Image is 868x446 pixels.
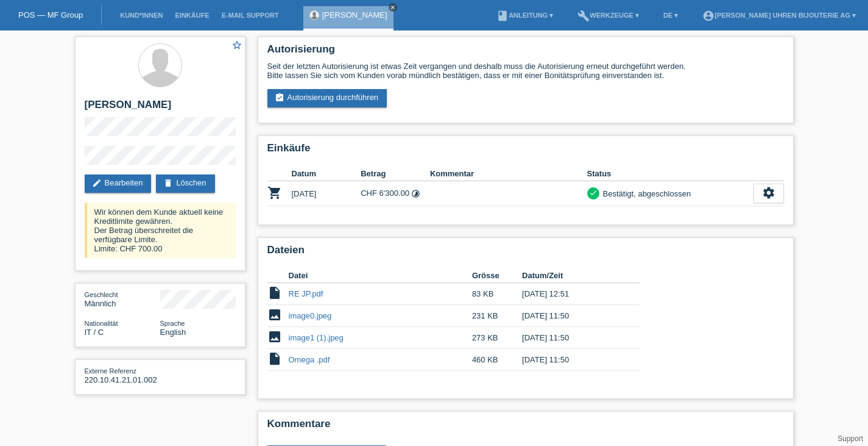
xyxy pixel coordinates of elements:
[231,40,242,51] i: star_border
[231,40,242,52] a: star_border
[92,178,102,188] i: edit
[389,3,397,12] a: close
[472,305,522,327] td: 231 KB
[599,187,691,200] div: Bestätigt, abgeschlossen
[292,167,361,181] th: Datum
[275,93,284,103] i: assignment_turned_in
[267,244,784,262] h2: Dateien
[589,189,598,197] i: check
[267,286,282,300] i: insert_drive_file
[85,203,236,258] div: Wir können dem Kunde aktuell keine Kreditlimite gewähren. Der Betrag überschreitet die verfügbare...
[472,268,522,283] th: Grösse
[361,167,430,181] th: Betrag
[267,43,784,62] h2: Autorisierung
[496,10,509,22] i: book
[522,268,622,283] th: Datum/Zeit
[267,308,282,322] i: image
[267,329,282,344] i: image
[322,10,387,20] a: [PERSON_NAME]
[289,311,332,320] a: image0.jpeg
[169,12,215,19] a: Einkäufe
[390,4,396,10] i: close
[292,181,361,206] td: [DATE]
[522,283,622,305] td: [DATE] 12:51
[267,62,784,80] div: Seit der letzten Autorisierung ist etwas Zeit vergangen und deshalb muss die Autorisierung erneut...
[696,12,862,19] a: account_circle[PERSON_NAME] Uhren Bijouterie AG ▾
[472,327,522,349] td: 273 KB
[522,305,622,327] td: [DATE] 11:50
[267,89,387,107] a: assignment_turned_inAutorisierung durchführen
[216,12,285,19] a: E-Mail Support
[577,10,590,22] i: build
[571,12,645,19] a: buildWerkzeuge ▾
[472,283,522,305] td: 83 KB
[702,10,715,22] i: account_circle
[85,174,152,193] a: editBearbeiten
[289,289,323,298] a: RE JP.pdf
[85,290,160,308] div: Männlich
[156,174,214,193] a: deleteLöschen
[267,185,282,200] i: POSP00027229
[289,268,472,283] th: Datei
[522,327,622,349] td: [DATE] 11:50
[411,189,420,198] i: Fixe Raten (24 Raten)
[267,418,784,436] h2: Kommentare
[587,167,753,181] th: Status
[85,328,104,337] span: Italien / C / 19.01.1998
[85,366,160,384] div: 220.10.41.21.01.002
[490,12,559,19] a: bookAnleitung ▾
[114,12,169,19] a: Kund*innen
[289,333,344,342] a: image1 (1).jpeg
[430,167,587,181] th: Kommentar
[361,181,430,206] td: CHF 6'300.00
[267,142,784,160] h2: Einkäufe
[838,434,863,443] a: Support
[267,351,282,366] i: insert_drive_file
[522,349,622,371] td: [DATE] 11:50
[657,12,684,19] a: DE ▾
[160,320,185,327] span: Sprache
[163,178,173,188] i: delete
[289,355,330,364] a: Omega .pdf
[472,349,522,371] td: 460 KB
[85,291,118,298] span: Geschlecht
[160,328,186,337] span: English
[85,320,118,327] span: Nationalität
[18,10,83,20] a: POS — MF Group
[85,367,137,375] span: Externe Referenz
[762,186,775,200] i: settings
[85,99,236,117] h2: [PERSON_NAME]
